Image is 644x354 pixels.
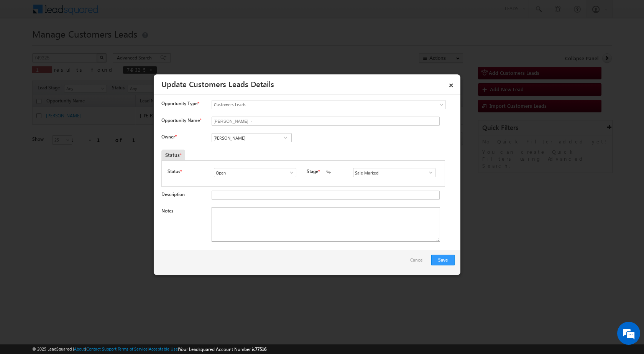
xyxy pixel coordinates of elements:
[161,100,197,107] span: Opportunity Type
[161,78,274,89] a: Update Customers Leads Details
[212,101,414,108] span: Customers Leads
[307,168,318,175] label: Stage
[410,255,427,269] a: Cancel
[212,133,292,142] input: Type to Search
[86,346,117,351] a: Contact Support
[168,168,180,175] label: Status
[161,208,173,214] label: Notes
[214,168,296,177] input: Type to Search
[161,150,185,160] div: Status
[431,255,455,265] button: Save
[353,168,435,177] input: Type to Search
[281,134,290,142] a: Show All Items
[285,169,294,176] a: Show All Items
[149,346,178,351] a: Acceptable Use
[255,346,266,352] span: 77516
[32,346,266,353] span: © 2025 LeadSquared | | | | |
[445,77,458,91] a: ×
[179,346,266,352] span: Your Leadsquared Account Number is
[424,169,434,176] a: Show All Items
[118,346,148,351] a: Terms of Service
[161,117,201,123] label: Opportunity Name
[161,191,185,197] label: Description
[161,134,176,140] label: Owner
[212,100,446,109] a: Customers Leads
[74,346,85,351] a: About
